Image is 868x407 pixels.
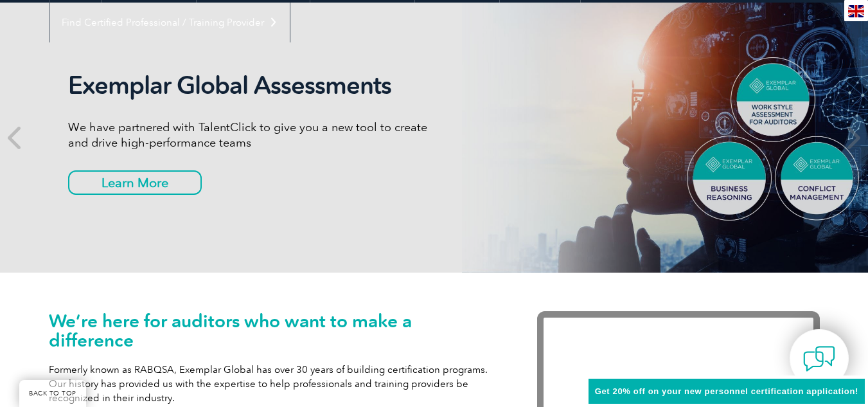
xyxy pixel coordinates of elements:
[68,170,202,195] a: Learn More
[49,363,499,405] p: Formerly known as RABQSA, Exemplar Global has over 30 years of building certification programs. O...
[595,386,858,396] span: Get 20% off on your new personnel certification application!
[68,71,434,100] h2: Exemplar Global Assessments
[19,380,86,407] a: BACK TO TOP
[49,311,499,350] h1: We’re here for auditors who want to make a difference
[49,3,290,42] a: Find Certified Professional / Training Provider
[803,343,835,375] img: contact-chat.png
[68,120,434,150] p: We have partnered with TalentClick to give you a new tool to create and drive high-performance teams
[848,5,864,17] img: en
